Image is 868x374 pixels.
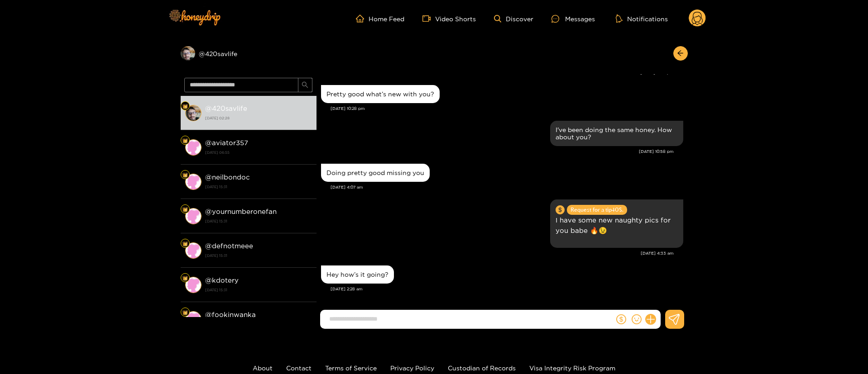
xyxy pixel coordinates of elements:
[556,126,678,141] div: I've been doing the same honey. How about you?
[321,148,674,155] div: [DATE] 10:58 pm
[551,14,595,24] div: Messages
[185,311,201,327] img: conversation
[448,365,516,371] a: Custodian of Records
[181,46,317,61] div: @420savlife
[205,276,239,284] strong: @ kdotery
[182,275,188,281] img: Fan Level
[677,50,684,57] span: arrow-left
[673,46,688,61] button: arrow-left
[182,104,188,109] img: Fan Level
[286,365,312,371] a: Contact
[205,217,312,225] strong: [DATE] 15:31
[356,14,369,23] span: home
[550,121,683,146] div: Sep. 9, 10:58 pm
[556,215,678,236] p: I have some new naughty pics for you babe 🔥😉
[321,265,394,284] div: Oct. 4, 2:28 am
[185,277,201,293] img: conversation
[182,172,188,178] img: Fan Level
[556,205,565,214] span: dollar-circle
[182,138,188,143] img: Fan Level
[326,90,434,98] div: Pretty good what’s new with you?
[185,139,201,156] img: conversation
[614,312,628,326] button: dollar
[567,205,627,215] span: Request for a tip 40 $.
[205,148,312,156] strong: [DATE] 06:55
[390,365,434,371] a: Privacy Policy
[550,199,683,248] div: Sep. 10, 4:33 am
[356,14,404,23] a: Home Feed
[182,241,188,246] img: Fan Level
[185,174,201,190] img: conversation
[185,208,201,224] img: conversation
[529,365,615,371] a: Visa Integrity Risk Program
[331,184,683,190] div: [DATE] 4:07 am
[331,105,683,112] div: [DATE] 10:28 pm
[613,14,671,23] button: Notifications
[205,173,250,181] strong: @ neilbondoc
[321,164,430,182] div: Sep. 10, 4:07 am
[325,365,377,371] a: Terms of Service
[302,81,308,89] span: search
[182,207,188,212] img: Fan Level
[205,183,312,191] strong: [DATE] 15:31
[205,242,253,250] strong: @ defnotmeee
[182,310,188,315] img: Fan Level
[253,365,273,371] a: About
[205,208,277,215] strong: @ yournumberonefan
[205,286,312,294] strong: [DATE] 15:31
[205,139,248,147] strong: @ aviator357
[632,314,642,324] span: smile
[185,242,201,259] img: conversation
[422,14,435,23] span: video-camera
[205,311,256,318] strong: @ fookinwanka
[331,286,683,292] div: [DATE] 2:28 am
[422,14,476,23] a: Video Shorts
[616,314,626,324] span: dollar
[205,114,312,122] strong: [DATE] 02:28
[185,105,201,121] img: conversation
[205,104,247,112] strong: @ 420savlife
[298,78,312,92] button: search
[326,169,424,176] div: Doing pretty good missing you
[321,250,674,256] div: [DATE] 4:33 am
[205,251,312,260] strong: [DATE] 15:31
[321,85,440,103] div: Sep. 9, 10:28 pm
[494,15,533,23] a: Discover
[326,271,388,278] div: Hey how’s it going?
